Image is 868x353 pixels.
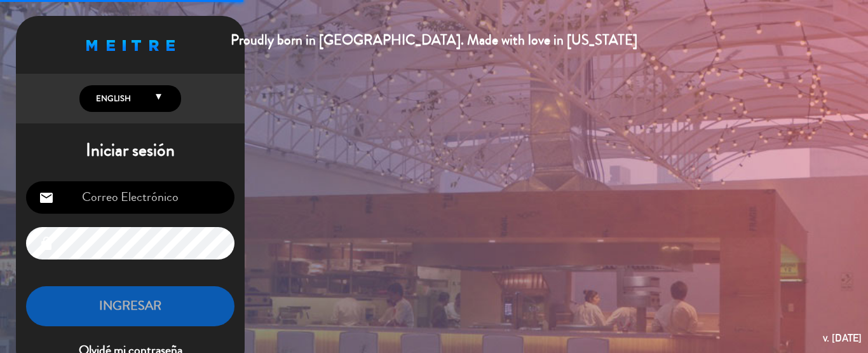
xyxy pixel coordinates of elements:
input: Correo Electrónico [26,181,234,214]
span: English [93,92,131,105]
button: INGRESAR [26,286,234,326]
i: lock [39,236,54,251]
h1: Iniciar sesión [16,140,245,162]
i: email [39,190,54,205]
div: v. [DATE] [823,329,862,347]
